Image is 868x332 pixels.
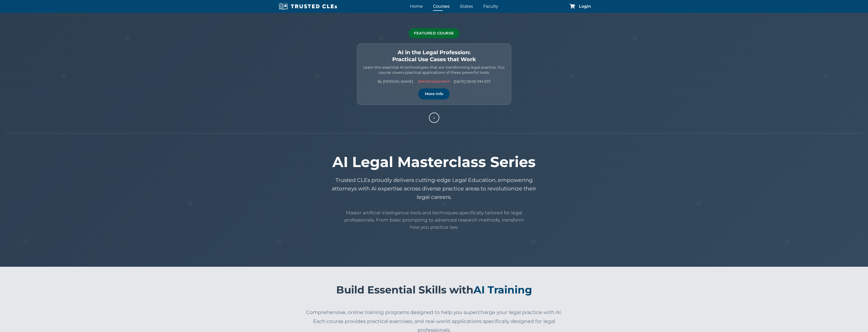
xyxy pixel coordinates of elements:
[432,3,451,10] a: Courses
[362,49,506,63] h2: AI in the Legal Profession: Practical Use Cases that Work
[418,88,450,99] a: More Info
[459,3,474,10] a: States
[331,176,537,201] p: Trusted CLEs proudly delivers cutting-edge Legal Education, empowering attorneys with AI expertis...
[482,3,499,10] a: Faculty
[362,65,506,75] p: Learn the essential AI technologies that are transforming legal practice. Our course covers pract...
[579,4,591,8] a: Login
[280,153,588,171] h1: AI Legal Masterclass Series
[409,3,424,10] a: Home
[418,79,491,85] span: • [DATE] 05:00 PM EST
[409,28,459,38] div: Featured Course
[306,280,563,300] h2: Build Essential Skills with
[277,3,339,10] img: Trusted CLEs
[473,283,532,296] span: AI Training
[418,79,450,84] span: [DATE] SOLD OUT
[378,79,413,84] a: By [PERSON_NAME]
[433,112,435,119] span: ↓
[344,209,524,231] p: Master artificial intelligence tools and techniques specifically tailored for legal professionals...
